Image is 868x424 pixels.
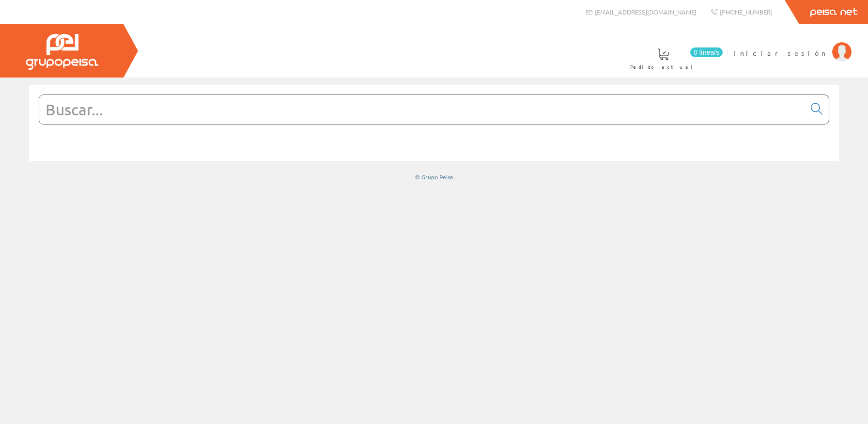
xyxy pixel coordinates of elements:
a: Iniciar sesión [733,40,852,49]
div: © Grupo Peisa [29,173,839,181]
img: Grupo Peisa [26,34,98,70]
span: [PHONE_NUMBER] [720,8,773,16]
span: Pedido actual [630,62,696,72]
input: Buscar... [39,95,805,124]
span: 0 línea/s [690,47,723,57]
span: [EMAIL_ADDRESS][DOMAIN_NAME] [595,8,696,16]
span: Iniciar sesión [733,48,827,58]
